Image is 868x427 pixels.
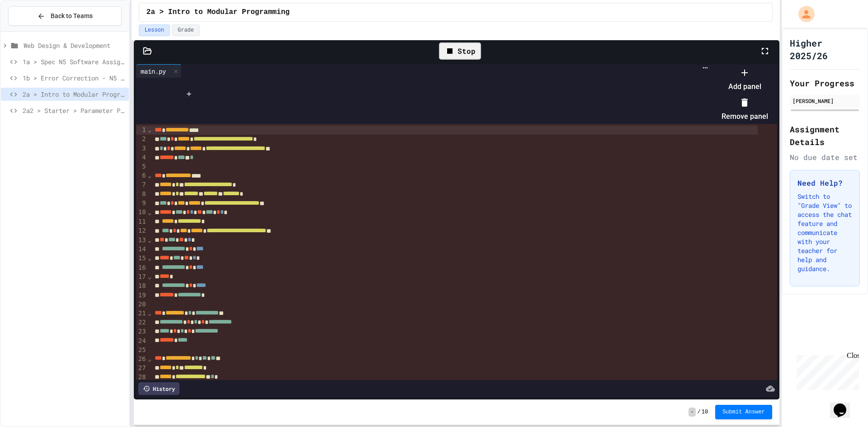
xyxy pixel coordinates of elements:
[172,24,200,36] button: Grade
[793,97,857,105] div: [PERSON_NAME]
[136,153,147,162] div: 4
[147,209,152,216] span: Fold line
[790,77,860,89] h2: Your Progress
[136,162,147,171] div: 5
[136,144,147,153] div: 3
[136,208,147,217] div: 10
[136,364,147,373] div: 27
[715,405,772,419] button: Submit Answer
[722,408,765,416] span: Submit Answer
[789,4,817,24] div: My Account
[689,408,695,417] span: -
[23,73,125,83] span: 1b > Error Correction - N5 Spec
[793,352,859,390] iframe: chat widget
[136,346,147,355] div: 25
[136,272,147,282] div: 17
[147,273,152,280] span: Fold line
[790,37,860,62] h1: Higher 2025/26
[790,152,860,163] div: No due date set
[23,89,125,99] span: 2a > Intro to Modular Programming
[147,172,152,179] span: Fold line
[136,126,147,135] div: 1
[147,236,152,244] span: Fold line
[790,123,860,148] h2: Assignment Details
[722,65,768,94] li: Add panel
[138,382,179,395] div: History
[136,327,147,336] div: 23
[146,7,290,18] span: 2a > Intro to Modular Programming
[136,291,147,300] div: 19
[136,171,147,180] div: 6
[136,282,147,291] div: 18
[147,310,152,317] span: Fold line
[136,135,147,144] div: 2
[147,126,152,133] span: Fold line
[136,245,147,254] div: 14
[136,64,182,78] div: main.py
[136,337,147,346] div: 24
[23,57,125,66] span: 1a > Spec N5 Software Assignment
[797,178,852,188] h3: Need Help?
[136,300,147,309] div: 20
[136,226,147,235] div: 12
[136,66,170,76] div: main.py
[4,4,62,57] div: Chat with us now!Close
[136,318,147,327] div: 22
[136,254,147,263] div: 15
[797,192,852,273] p: Switch to "Grade View" to access the chat feature and communicate with your teacher for help and ...
[136,190,147,199] div: 8
[702,408,708,416] span: 10
[136,263,147,272] div: 16
[136,236,147,245] div: 13
[51,11,93,21] span: Back to Teams
[439,42,481,60] div: Stop
[147,254,152,262] span: Fold line
[136,217,147,226] div: 11
[698,408,701,416] span: /
[136,373,147,382] div: 28
[23,106,125,115] span: 2a2 > Starter > Parameter Passing
[136,355,147,364] div: 26
[147,355,152,362] span: Fold line
[136,199,147,208] div: 9
[722,95,768,124] li: Remove panel
[139,24,170,36] button: Lesson
[8,6,122,26] button: Back to Teams
[830,391,859,418] iframe: chat widget
[136,309,147,318] div: 21
[24,41,125,50] span: Web Design & Development
[136,180,147,189] div: 7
